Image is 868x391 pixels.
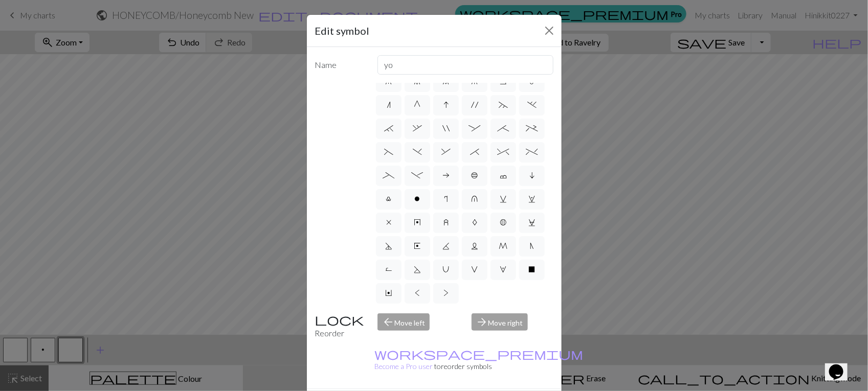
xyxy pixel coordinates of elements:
[500,195,507,203] span: v
[500,265,507,273] span: W
[500,218,507,226] span: B
[472,195,478,203] span: u
[529,171,535,179] span: i
[529,265,536,273] span: X
[443,218,449,226] span: z
[386,218,391,226] span: x
[528,218,536,226] span: C
[374,347,583,361] span: workspace_premium
[384,124,393,132] span: `
[414,242,421,250] span: E
[385,242,392,250] span: D
[471,101,478,109] span: '
[499,242,508,250] span: M
[472,218,477,226] span: A
[442,171,450,179] span: a
[442,124,450,132] span: "
[499,101,508,109] span: ~
[309,55,372,75] label: Name
[825,350,858,381] iframe: chat widget
[528,195,536,203] span: w
[526,148,538,156] span: %
[374,350,583,371] a: Become a Pro user
[500,171,507,179] span: c
[541,22,558,39] button: Close
[413,148,422,156] span: )
[472,265,478,273] span: V
[414,218,421,226] span: y
[374,350,583,371] small: to reorder symbols
[469,124,481,132] span: :
[471,242,478,250] span: L
[443,265,450,273] span: U
[442,242,450,250] span: K
[443,289,449,297] span: >
[414,265,421,273] span: S
[443,101,449,109] span: I
[387,101,391,109] span: n
[527,101,537,109] span: .
[385,265,392,273] span: R
[498,148,509,156] span: ^
[315,23,370,38] h5: Edit symbol
[384,148,393,156] span: (
[415,289,420,297] span: <
[471,171,478,179] span: b
[530,242,534,250] span: N
[498,124,509,132] span: ;
[444,195,448,203] span: r
[309,313,372,339] div: Reorder
[386,195,392,203] span: l
[412,171,424,179] span: -
[413,124,422,132] span: ,
[383,171,395,179] span: _
[414,101,421,109] span: G
[386,289,392,297] span: Y
[441,148,451,156] span: &
[415,195,420,203] span: o
[526,124,538,132] span: +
